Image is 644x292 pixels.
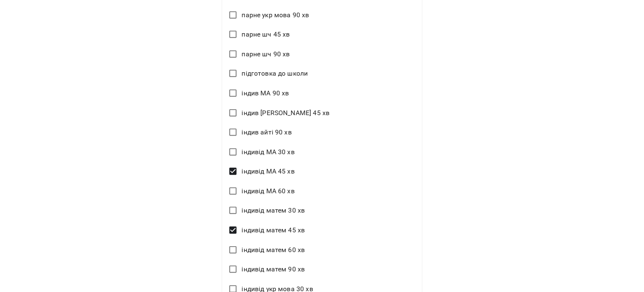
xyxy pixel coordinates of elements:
[241,88,289,98] span: індив МА 90 хв
[241,264,305,274] span: індивід матем 90 хв
[241,29,290,39] span: парне шч 45 хв
[241,205,305,216] span: індивід матем 30 хв
[241,245,305,255] span: індивід матем 60 хв
[241,68,308,79] span: підготовка до школи
[241,127,291,137] span: індив айті 90 хв
[241,186,294,196] span: індивід МА 60 хв
[241,10,309,20] span: парне укр мова 90 хв
[241,166,294,176] span: індивід МА 45 хв
[241,147,294,157] span: індивід МА 30 хв
[241,49,290,59] span: парне шч 90 хв
[241,225,305,235] span: індивід матем 45 хв
[241,108,330,118] span: індив [PERSON_NAME] 45 хв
